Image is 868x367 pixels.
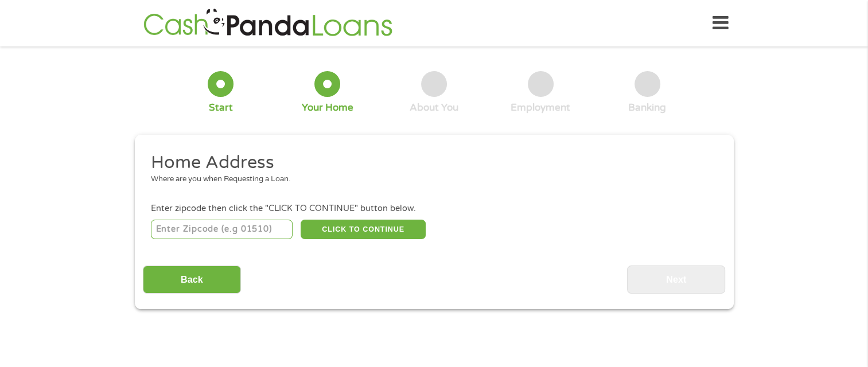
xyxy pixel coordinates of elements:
div: Where are you when Requesting a Loan. [151,174,709,185]
h2: Home Address [151,151,709,174]
input: Back [143,266,241,294]
div: Enter zipcode then click the "CLICK TO CONTINUE" button below. [151,202,717,215]
input: Next [627,266,725,294]
img: GetLoanNow Logo [140,7,396,40]
button: CLICK TO CONTINUE [301,220,426,239]
div: Your Home [302,101,353,114]
div: Banking [628,101,666,114]
div: Employment [511,101,570,114]
div: About You [410,101,458,114]
div: Start [209,101,233,114]
input: Enter Zipcode (e.g 01510) [151,220,293,239]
